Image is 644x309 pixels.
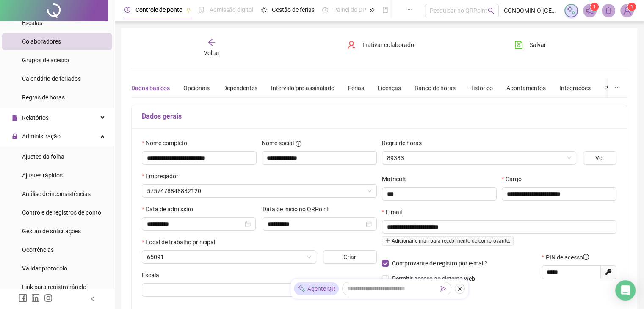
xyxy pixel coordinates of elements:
sup: 1 [590,3,599,11]
div: Agente QR [294,282,339,295]
div: Apontamentos [506,83,546,93]
span: ellipsis [407,7,413,13]
span: Ajustes da folha [22,153,64,160]
span: dashboard [322,7,328,13]
span: Adicionar e-mail para recebimento de comprovante. [382,236,514,246]
span: Administração [22,133,61,140]
span: Controle de ponto [135,6,182,13]
label: E-mail [382,207,407,217]
button: Inativar colaborador [341,38,423,52]
span: close [457,286,463,292]
span: Painel do DP [333,6,366,13]
span: Comprovante de registro por e-mail? [392,260,487,267]
span: 1 [630,4,633,10]
img: 89505 [621,4,633,17]
span: book [382,7,388,13]
span: Ver [595,153,604,163]
span: info-circle [296,141,301,147]
div: Dados básicos [131,83,170,93]
img: sparkle-icon.fc2bf0ac1784a2077858766a79e2daf3.svg [567,6,576,15]
span: Permitir acesso ao sistema web [392,275,475,282]
span: 65091 [147,251,311,263]
span: left [90,296,96,302]
span: user-delete [347,41,356,49]
span: PIN de acesso [546,253,589,262]
span: Colaboradores [22,38,61,45]
span: Relatórios [22,114,49,121]
span: bell [605,7,612,14]
span: pushpin [186,8,191,13]
span: Link para registro rápido [22,284,86,290]
button: Salvar [508,38,553,52]
span: Nome social [262,138,294,148]
span: instagram [44,294,53,302]
div: Dependentes [223,83,257,93]
span: CONDOMINIO [GEOGRAPHIC_DATA] [504,6,559,15]
sup: Atualize o seu contato no menu Meus Dados [627,3,636,11]
span: notification [586,7,594,14]
span: Calendário de feriados [22,75,81,82]
span: info-circle [583,254,589,260]
span: clock-circle [124,7,130,13]
div: Licenças [378,83,401,93]
div: Opcionais [183,83,210,93]
span: arrow-left [207,38,216,47]
span: Ocorrências [22,246,54,253]
span: 1 [593,4,596,10]
span: Gestão de férias [272,6,315,13]
span: file [12,115,18,121]
span: Validar protocolo [22,265,67,272]
span: Controle de registros de ponto [22,209,101,216]
label: Cargo [502,174,527,184]
span: Regras de horas [22,94,65,101]
button: Ver [583,151,616,165]
span: Inativar colaborador [362,40,416,50]
h5: Dados gerais [142,111,616,121]
label: Data de admissão [142,204,199,214]
div: Histórico [469,83,493,93]
span: Gestão de solicitações [22,228,81,235]
span: save [514,41,523,49]
div: Intervalo pré-assinalado [271,83,334,93]
label: Local de trabalho principal [142,237,221,247]
span: Ajustes rápidos [22,172,63,179]
img: sparkle-icon.fc2bf0ac1784a2077858766a79e2daf3.svg [297,284,306,293]
label: Regra de horas [382,138,427,148]
label: Nome completo [142,138,193,148]
span: Admissão digital [210,6,253,13]
span: search [488,8,494,14]
span: ellipsis [614,85,620,91]
button: ellipsis [608,78,627,98]
span: send [440,286,446,292]
label: Data de início no QRPoint [263,204,334,214]
div: Férias [348,83,364,93]
span: Salvar [530,40,546,50]
span: lock [12,133,18,139]
span: Criar [343,252,356,262]
label: Empregador [142,171,184,181]
button: Criar [323,250,377,264]
span: Escalas [22,19,42,26]
div: Open Intercom Messenger [615,280,636,301]
span: sun [261,7,267,13]
span: Voltar [204,50,220,56]
span: pushpin [370,8,375,13]
span: facebook [19,294,27,302]
span: linkedin [31,294,40,302]
div: Banco de horas [415,83,456,93]
label: Matrícula [382,174,412,184]
span: 5757478848832120 [147,185,372,197]
label: Escala [142,270,165,280]
div: Integrações [559,83,591,93]
span: Grupos de acesso [22,57,69,63]
span: Análise de inconsistências [22,190,91,197]
span: plus [385,238,390,243]
span: 89383 [387,152,571,164]
div: Preferências [604,83,637,93]
span: file-done [199,7,205,13]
